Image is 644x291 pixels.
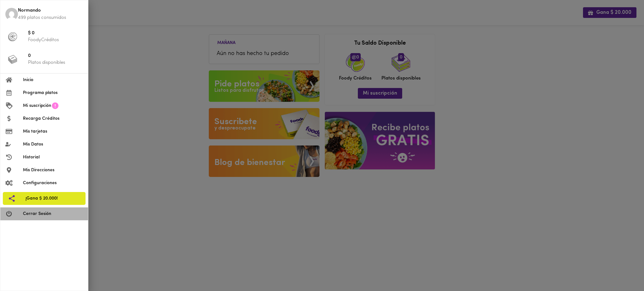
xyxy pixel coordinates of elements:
p: 499 platos consumidos [18,14,83,21]
p: FoodyCréditos [28,37,83,43]
span: ¡Gana $ 20.000! [25,195,80,202]
span: 0 [28,52,83,60]
img: platos_menu.png [8,55,17,64]
span: Recarga Créditos [23,115,83,122]
span: Cerrar Sesión [23,211,83,217]
span: Mis tarjetas [23,128,83,135]
span: Normando [18,7,83,14]
span: Mis Direcciones [23,167,83,173]
span: Configuraciones [23,180,83,186]
span: Programa platos [23,90,83,96]
p: Platos disponibles [28,59,83,66]
span: Mis Datos [23,141,83,148]
span: $ 0 [28,30,83,37]
span: Inicio [23,77,83,83]
span: Historial [23,154,83,161]
img: foody-creditos-black.png [8,32,17,41]
span: Mi suscripción [23,102,51,109]
iframe: Messagebird Livechat Widget [608,255,638,285]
